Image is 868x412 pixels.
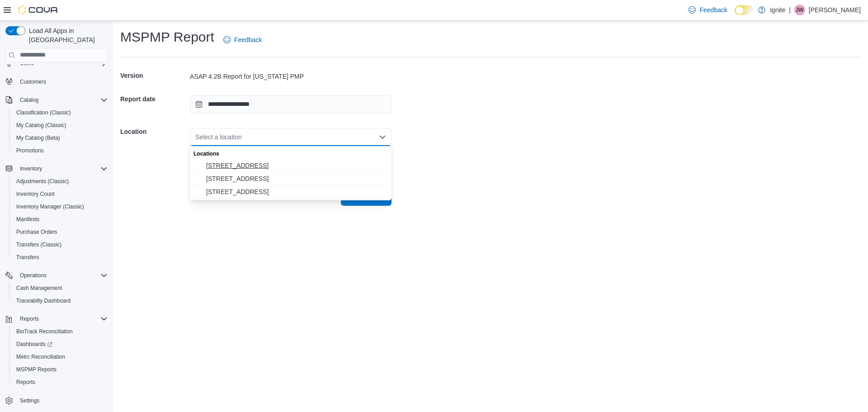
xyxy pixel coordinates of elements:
span: Transfers (Classic) [13,239,108,250]
a: MSPMP Reports [13,364,60,375]
span: Inventory Manager (Classic) [16,203,84,210]
a: Dashboards [13,339,56,350]
span: Transfers (Classic) [16,241,61,248]
a: Classification (Classic) [13,107,75,118]
span: JW [796,5,803,15]
span: Customers [16,76,108,87]
button: Reports [2,313,111,325]
a: Traceabilty Dashboard [13,295,74,306]
a: Transfers (Classic) [13,239,65,250]
button: Inventory Count [9,188,111,200]
span: Reports [16,313,108,324]
span: Traceabilty Dashboard [16,297,71,304]
p: Ignite [770,5,785,15]
span: My Catalog (Classic) [16,122,66,129]
span: Inventory Manager (Classic) [13,201,108,212]
a: Metrc Reconciliation [13,351,69,362]
div: Locations [190,146,392,159]
button: My Catalog (Classic) [9,119,111,132]
span: Adjustments (Classic) [13,176,108,187]
span: Reports [20,315,39,322]
a: BioTrack Reconciliation [13,326,76,337]
span: Classification (Classic) [16,109,71,116]
a: Inventory Manager (Classic) [13,201,88,212]
span: Manifests [16,216,39,223]
a: Promotions [13,145,47,156]
button: Transfers [9,251,111,264]
span: Catalog [20,96,38,104]
h1: MSPMP Report [120,28,214,46]
span: My Catalog (Beta) [16,134,60,142]
div: Choose from the following options [190,146,392,199]
span: Traceabilty Dashboard [13,295,108,306]
button: 3978 N Gloster Street [190,185,392,199]
span: Transfers [13,252,108,263]
button: Promotions [9,144,111,157]
span: [STREET_ADDRESS] [206,161,386,170]
span: [STREET_ADDRESS] [206,187,386,196]
button: 5440 I-55 Frontage Road N [190,159,392,172]
span: Reports [16,379,35,386]
span: Adjustments (Classic) [16,178,69,185]
button: Transfers (Classic) [9,238,111,251]
span: Cash Management [13,283,108,294]
span: Classification (Classic) [13,107,108,118]
a: My Catalog (Beta) [13,133,64,143]
span: Promotions [16,147,44,154]
span: Dark Mode [735,15,735,15]
button: Settings [2,394,111,407]
button: BioTrack Reconciliation [9,325,111,338]
button: Metrc Reconciliation [9,350,111,363]
span: Reports [13,377,108,388]
span: My Catalog (Beta) [13,133,108,143]
button: Close list of options [379,133,386,141]
a: Cash Management [13,283,66,294]
span: BioTrack Reconciliation [16,328,73,335]
span: Catalog [16,95,108,105]
button: Reports [16,313,42,324]
span: Operations [16,270,108,281]
h5: Report date [120,90,188,108]
a: Feedback [685,1,731,19]
h5: Version [120,66,188,85]
span: My Catalog (Classic) [13,120,108,131]
button: Inventory [16,163,46,174]
img: Cova [18,5,59,14]
span: Manifests [13,214,108,225]
button: Cash Management [9,282,111,294]
button: Operations [2,269,111,282]
span: Feedback [234,35,262,44]
button: Inventory [2,162,111,175]
span: Settings [16,395,108,406]
a: Customers [16,76,50,87]
a: Dashboards [9,338,111,350]
span: Metrc Reconciliation [13,351,108,362]
button: MSPMP Reports [9,363,111,376]
span: Purchase Orders [13,227,108,237]
button: 2172 A Street [190,172,392,185]
button: Reports [9,376,111,388]
a: My Catalog (Classic) [13,120,70,131]
a: Reports [13,377,39,388]
span: Feedback [699,5,727,14]
span: Transfers [16,254,39,261]
span: Metrc Reconciliation [16,353,65,360]
span: Dashboards [13,339,108,350]
span: Inventory [16,163,108,174]
button: Catalog [2,94,111,106]
button: Traceabilty Dashboard [9,294,111,307]
span: Promotions [13,145,108,156]
button: Catalog [16,95,42,105]
input: Press the down key to open a popover containing a calendar. [190,95,392,114]
span: Load All Apps in [GEOGRAPHIC_DATA] [25,26,108,44]
span: MSPMP Reports [13,364,108,375]
a: Adjustments (Classic) [13,176,72,187]
span: Customers [20,78,46,85]
input: Dark Mode [735,5,754,15]
button: Inventory Manager (Classic) [9,200,111,213]
button: Customers [2,75,111,88]
span: Settings [20,397,39,404]
p: | [789,5,791,15]
div: ASAP 4.2B Report for [US_STATE] PMP [190,72,392,81]
span: BioTrack Reconciliation [13,326,108,337]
